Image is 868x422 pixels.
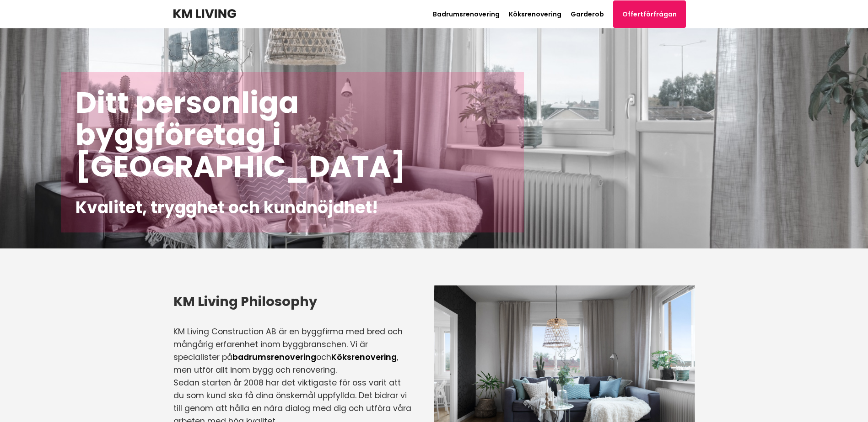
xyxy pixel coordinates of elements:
[173,325,411,376] p: KM Living Construction AB är en byggfirma med bred och mångårig erfarenhet inom byggbranschen. Vi...
[173,292,411,311] h3: KM Living Philosophy
[331,352,397,363] a: Köksrenovering
[433,10,500,19] a: Badrumsrenovering
[75,87,510,183] h1: Ditt personliga byggföretag i [GEOGRAPHIC_DATA]
[571,10,604,19] a: Garderob
[75,197,510,218] h2: Kvalitet, trygghet och kundnöjdhet!
[173,9,236,18] img: KM Living
[613,0,686,28] a: Offertförfrågan
[232,352,316,363] a: badrumsrenovering
[509,10,561,19] a: Köksrenovering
